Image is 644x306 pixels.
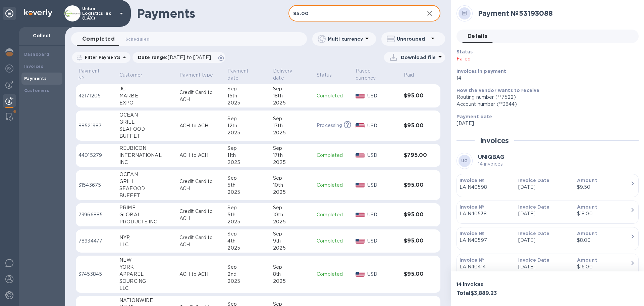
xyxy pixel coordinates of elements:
[460,204,484,210] b: Invoice №
[273,230,311,237] div: Sep
[273,152,311,159] div: 17th
[273,129,311,136] div: 2025
[273,237,311,245] div: 9th
[119,145,174,152] div: REUBICON
[227,237,268,245] div: 4th
[460,178,484,183] b: Invoice №
[78,182,114,189] p: 31543675
[577,257,597,263] b: Amount
[457,114,492,119] b: Payment date
[168,55,211,60] span: [DATE] to [DATE]
[119,171,174,178] div: OCEAN
[273,245,311,252] div: 2025
[367,182,398,189] p: USD
[518,178,550,183] b: Invoice Date
[273,204,311,211] div: Sep
[227,245,268,252] div: 2025
[119,278,174,285] div: SOURCING
[367,92,398,99] p: USD
[273,211,311,218] div: 10th
[273,85,311,92] div: Sep
[227,218,268,225] div: 2025
[24,88,50,93] b: Customers
[518,237,572,244] p: [DATE]
[367,122,398,129] p: USD
[404,182,427,188] h3: $95.00
[356,183,365,187] img: USD
[179,271,222,278] p: ACH to ACH
[78,271,114,278] p: 37453845
[227,159,268,166] div: 2025
[119,204,174,211] div: PRIME
[273,99,311,106] div: 2025
[119,297,174,304] div: NATIONWIDE
[356,239,365,244] img: USD
[119,72,142,79] p: Customer
[273,92,311,99] div: 18th
[356,68,398,82] span: Payee currency
[328,36,363,42] p: Multi currency
[356,94,365,98] img: USD
[24,52,50,57] b: Dashboard
[227,264,268,271] div: Sep
[367,271,398,278] p: USD
[227,92,268,99] div: 15th
[119,241,174,248] div: LLC
[119,234,174,241] div: NYP,
[404,123,427,129] h3: $95.00
[397,36,429,42] p: Ungrouped
[78,92,114,99] p: 42171205
[518,184,572,191] p: [DATE]
[478,161,504,168] p: 14 invoices
[577,237,630,244] div: $8.00
[457,201,639,224] button: Invoice №LAIN40538Invoice Date[DATE]Amount$18.00
[119,192,174,199] div: BUFFET
[356,272,365,277] img: USD
[457,88,540,93] b: How the vendor wants to receive
[457,94,633,101] div: Routing number (**7522)
[317,72,332,79] p: Status
[273,271,311,278] div: 8th
[404,238,427,244] h3: $95.00
[404,152,427,159] h3: $795.00
[227,271,268,278] div: 2nd
[457,120,633,127] p: [DATE]
[78,68,114,82] span: Payment №
[78,211,114,218] p: 73966885
[577,184,630,191] div: $9.50
[227,189,268,196] div: 2025
[5,64,13,73] img: Foreign exchange
[457,281,545,288] p: 14 invoices
[461,158,468,163] b: UG
[401,54,436,61] p: Download file
[404,93,427,99] h3: $95.00
[404,72,414,79] p: Paid
[119,72,151,79] span: Customer
[367,211,398,218] p: USD
[273,182,311,189] div: 10th
[179,178,222,192] p: Credit Card to ACH
[119,178,174,185] div: GRILL
[119,99,174,106] div: EXPO
[518,231,550,236] b: Invoice Date
[24,9,52,17] img: Logo
[367,237,398,245] p: USD
[317,152,350,159] p: Completed
[119,264,174,271] div: YORK
[457,75,633,82] p: 14
[119,285,174,292] div: LLC
[273,175,311,182] div: Sep
[317,72,340,79] span: Status
[179,72,222,79] span: Payment type
[273,122,311,129] div: 17th
[273,68,311,82] span: Delivery date
[78,152,114,159] p: 44015279
[577,204,597,210] b: Amount
[460,210,513,217] p: LAIN40538
[273,278,311,285] div: 2025
[82,34,115,44] span: Completed
[227,115,268,122] div: Sep
[457,55,575,62] p: Failed
[24,64,43,69] b: Invoices
[24,32,60,39] p: Collect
